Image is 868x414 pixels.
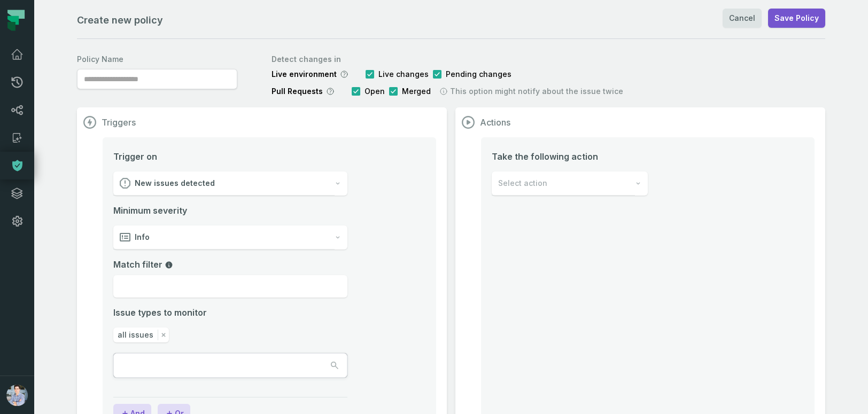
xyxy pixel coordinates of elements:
span: Pending changes [446,69,511,80]
span: Merged [402,86,431,97]
h1: Triggers [102,117,136,128]
button: Save Policy [768,9,825,28]
label: Match filter field [113,258,347,271]
button: Select action [492,171,648,196]
span: Pull Requests [272,86,323,97]
span: Trigger on [113,150,157,163]
span: Live environment [272,69,337,80]
label: Policy Name [77,54,237,65]
input: Match filter field [113,275,347,298]
span: Take the following action [492,150,648,163]
span: Issue types to monitor [113,306,207,319]
h1: Actions [480,117,510,128]
h1: Create new policy [77,13,163,28]
button: Info [113,225,347,249]
span: Live changes [378,69,429,80]
span: Match filter [113,259,173,270]
span: Open [365,86,385,97]
span: This option might notify about the issue twice [450,86,623,97]
span: New issues detected [135,178,215,189]
span: Select action [498,178,547,189]
span: all issues [118,330,153,340]
a: Cancel [723,9,762,28]
span: Info [135,232,150,243]
span: Minimum severity [113,204,347,217]
img: avatar of Alon Nafta [6,385,28,406]
button: New issues detected [113,171,347,196]
label: Detect changes in [272,54,623,65]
